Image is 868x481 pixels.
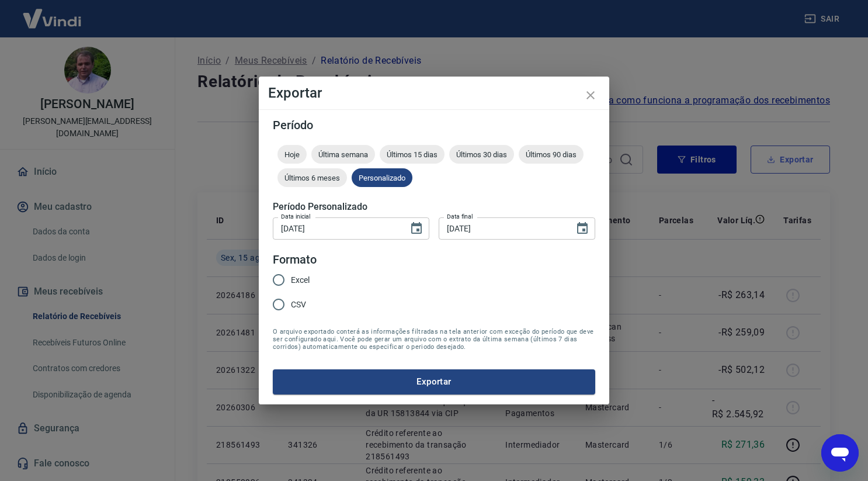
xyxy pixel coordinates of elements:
span: Personalizado [352,174,412,182]
span: Últimos 15 dias [380,150,445,159]
div: Últimos 15 dias [380,145,445,164]
span: Últimos 30 dias [449,150,514,159]
input: DD/MM/YYYY [273,217,400,239]
span: Última semana [311,150,375,159]
button: close [577,81,605,109]
div: Últimos 90 dias [519,145,584,164]
h4: Exportar [268,86,600,100]
span: Últimos 90 dias [519,150,584,159]
label: Data final [447,212,473,221]
button: Choose date, selected date is 9 de ago de 2025 [405,217,428,240]
span: Hoje [277,150,307,159]
label: Data inicial [281,212,311,221]
span: O arquivo exportado conterá as informações filtradas na tela anterior com exceção do período que ... [273,328,595,351]
div: Última semana [311,145,375,164]
h5: Período [273,119,595,131]
iframe: Botão para abrir a janela de mensagens [821,434,859,472]
input: DD/MM/YYYY [439,217,566,239]
span: CSV [291,299,306,311]
button: Exportar [273,369,595,394]
div: Últimos 6 meses [277,168,347,187]
span: Últimos 6 meses [277,174,347,182]
div: Hoje [277,145,307,164]
div: Personalizado [352,168,412,187]
h5: Período Personalizado [273,201,595,213]
div: Últimos 30 dias [449,145,514,164]
legend: Formato [273,251,317,268]
span: Excel [291,274,310,286]
button: Choose date, selected date is 15 de ago de 2025 [571,217,594,240]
